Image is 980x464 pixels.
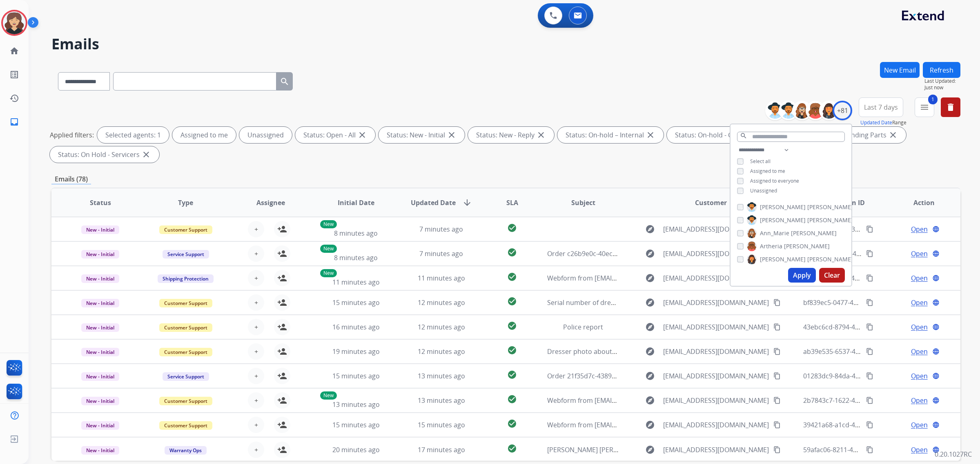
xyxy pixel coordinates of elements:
button: + [248,319,264,335]
button: 1 [915,97,934,117]
mat-icon: check_circle [507,223,517,233]
p: New [320,391,337,400]
mat-icon: explore [645,445,655,455]
div: +81 [833,101,852,120]
span: 13 minutes ago [418,371,465,380]
span: [PERSON_NAME] [760,203,806,211]
button: Last 7 days [859,97,903,117]
span: [EMAIL_ADDRESS][DOMAIN_NAME] [663,445,769,455]
span: ab39e535-6537-40d0-9629-80458c7ef858 [803,347,928,356]
th: Action [875,188,960,217]
mat-icon: close [141,150,151,159]
span: Order c26b9e0c-40ec-461c-b413-766af58b75b0 [547,249,691,258]
mat-icon: content_copy [866,250,873,257]
div: Status: New - Initial [379,127,465,143]
span: Unassigned [750,187,777,194]
mat-icon: content_copy [866,446,873,453]
mat-icon: content_copy [866,323,873,331]
span: Customer Support [159,323,212,332]
mat-icon: close [447,130,457,140]
mat-icon: home [9,46,19,56]
mat-icon: close [888,130,898,140]
span: 7 minutes ago [419,225,463,234]
span: 7 minutes ago [419,249,463,258]
button: + [248,392,264,409]
mat-icon: content_copy [866,397,873,404]
mat-icon: content_copy [773,299,781,306]
div: Status: On Hold - Servicers [50,146,159,163]
mat-icon: check_circle [507,419,517,429]
span: New - Initial [81,421,119,430]
span: Updated Date [411,198,456,208]
mat-icon: check_circle [507,444,517,453]
span: 17 minutes ago [418,445,465,454]
div: Status: New - Reply [468,127,554,143]
span: Subject [571,198,595,208]
span: 1 [928,95,938,104]
span: 15 minutes ago [418,420,465,429]
span: Webform from [EMAIL_ADDRESS][DOMAIN_NAME] on [DATE] [547,420,732,429]
span: + [254,371,258,381]
mat-icon: explore [645,249,655,259]
div: Status: On-hold - Customer [667,127,778,143]
span: 8 minutes ago [334,229,378,238]
mat-icon: language [932,348,940,355]
span: Open [911,396,928,405]
span: Initial Date [338,198,374,208]
span: Last 7 days [864,106,898,109]
span: [EMAIL_ADDRESS][DOMAIN_NAME] [663,322,769,332]
mat-icon: person_add [277,298,287,307]
div: Selected agents: 1 [97,127,169,143]
span: 15 minutes ago [332,298,380,307]
span: 8 minutes ago [334,253,378,262]
span: Customer Support [159,299,212,307]
mat-icon: content_copy [866,348,873,355]
span: Customer [695,198,727,208]
span: Open [911,224,928,234]
span: 12 minutes ago [418,347,465,356]
span: Open [911,347,928,356]
span: Open [911,273,928,283]
span: + [254,322,258,332]
span: 2b7843c7-1622-4d70-ae13-b10c51877f4e [803,396,928,405]
span: Just now [924,84,960,91]
div: Unassigned [239,127,292,143]
mat-icon: language [932,250,940,257]
span: 15 minutes ago [332,371,380,380]
mat-icon: person_add [277,371,287,381]
span: Open [911,298,928,307]
mat-icon: explore [645,298,655,307]
mat-icon: list_alt [9,70,19,80]
span: Serial number of dresser from [EMAIL_ADDRESS][DOMAIN_NAME] [547,298,748,307]
mat-icon: search [280,77,290,86]
mat-icon: explore [645,396,655,405]
mat-icon: check_circle [507,370,517,380]
span: + [254,298,258,307]
mat-icon: check_circle [507,272,517,282]
span: [PERSON_NAME] [791,229,837,237]
span: 59afac06-8211-493e-8f6b-b11e42268400 [803,445,926,454]
span: Assignee [256,198,285,208]
span: New - Initial [81,372,119,381]
span: 39421a68-a1cd-4f1d-8494-750d2d45c2e4 [803,420,928,429]
span: 20 minutes ago [332,445,380,454]
span: SLA [506,198,518,208]
span: + [254,273,258,283]
span: + [254,249,258,259]
mat-icon: close [646,130,655,140]
span: New - Initial [81,225,119,234]
button: + [248,221,264,237]
span: + [254,420,258,430]
span: New - Initial [81,323,119,332]
mat-icon: close [357,130,367,140]
span: 19 minutes ago [332,347,380,356]
span: [EMAIL_ADDRESS][DOMAIN_NAME] [663,396,769,405]
span: Open [911,420,928,430]
button: + [248,442,264,458]
span: New - Initial [81,250,119,259]
span: Warranty Ops [165,446,207,455]
mat-icon: explore [645,273,655,283]
p: Emails (78) [51,174,91,184]
mat-icon: person_add [277,224,287,234]
mat-icon: person_add [277,273,287,283]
